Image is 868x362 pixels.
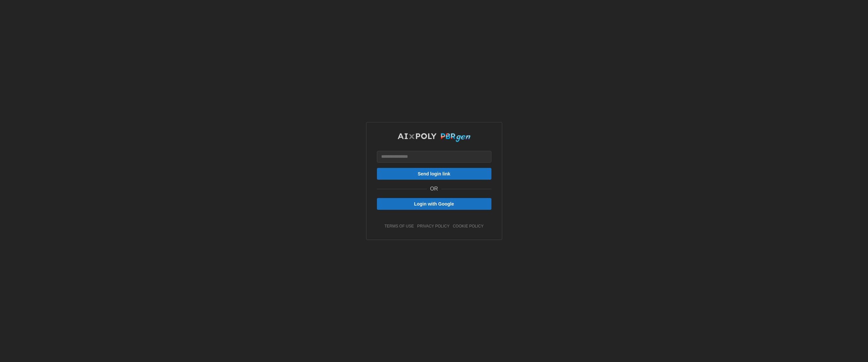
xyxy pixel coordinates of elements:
[453,224,484,229] a: cookie policy
[417,224,450,229] a: privacy policy
[418,168,451,179] span: Send login link
[377,198,491,210] button: Login with Google
[377,168,491,180] button: Send login link
[397,133,471,142] img: AIxPoly PBRgen
[384,224,414,229] a: terms of use
[414,198,454,209] span: Login with Google
[430,185,438,193] p: OR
